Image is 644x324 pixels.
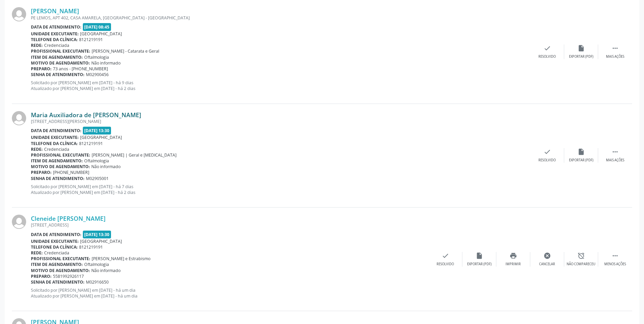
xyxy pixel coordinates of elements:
a: [PERSON_NAME] [31,7,79,15]
a: Cleneide [PERSON_NAME] [31,215,106,222]
span: [GEOGRAPHIC_DATA] [80,31,122,37]
i: alarm_off [577,252,585,259]
i: check [544,148,551,156]
b: Profissional executante: [31,48,90,54]
div: Mais ações [606,158,624,163]
div: PE LEMOS, APT 402, CASA AMARELA, [GEOGRAPHIC_DATA] - [GEOGRAPHIC_DATA] [31,15,530,21]
b: Telefone da clínica: [31,141,78,146]
span: [DATE] 13:30 [83,127,111,134]
b: Rede: [31,250,43,256]
i:  [611,252,619,259]
p: Solicitado por [PERSON_NAME] em [DATE] - há um dia Atualizado por [PERSON_NAME] em [DATE] - há um... [31,287,428,299]
span: [GEOGRAPHIC_DATA] [80,134,122,140]
div: Menos ações [604,262,626,267]
span: [PHONE_NUMBER] [53,169,89,175]
span: 8121219191 [79,37,103,42]
div: Resolvido [538,158,556,163]
b: Motivo de agendamento: [31,164,90,169]
div: Exportar (PDF) [569,158,593,163]
p: Solicitado por [PERSON_NAME] em [DATE] - há 9 dias Atualizado por [PERSON_NAME] em [DATE] - há 2 ... [31,80,530,91]
span: Não informado [91,60,121,66]
b: Rede: [31,146,43,152]
span: Credenciada [44,250,69,256]
span: Não informado [91,268,121,273]
div: Resolvido [437,262,454,267]
div: [STREET_ADDRESS][PERSON_NAME] [31,119,530,124]
b: Preparo: [31,273,52,279]
div: Mais ações [606,54,624,59]
b: Unidade executante: [31,238,79,244]
span: Não informado [91,164,121,169]
div: Exportar (PDF) [569,54,593,59]
i: cancel [544,252,551,259]
b: Profissional executante: [31,256,90,262]
span: 8121219191 [79,141,103,146]
i: print [510,252,517,259]
span: 5581992926117 [53,273,84,279]
span: Oftalmologia [84,262,109,267]
b: Data de atendimento: [31,128,81,133]
div: Não compareceu [567,262,595,267]
i: check [442,252,449,259]
div: [STREET_ADDRESS] [31,222,428,228]
span: [DATE] 08:45 [83,23,111,31]
span: [PERSON_NAME] - Catarata e Geral [92,48,159,54]
b: Senha de atendimento: [31,176,85,181]
b: Item de agendamento: [31,158,83,164]
i: check [544,44,551,52]
b: Rede: [31,42,43,48]
div: Cancelar [539,262,555,267]
b: Telefone da clínica: [31,37,78,42]
b: Preparo: [31,66,52,72]
i: insert_drive_file [476,252,483,259]
span: Oftalmologia [84,54,109,60]
a: Maria Auxiliadora de [PERSON_NAME] [31,111,141,119]
b: Unidade executante: [31,134,79,140]
b: Senha de atendimento: [31,279,85,285]
b: Profissional executante: [31,152,90,158]
span: M02900456 [86,72,109,77]
b: Motivo de agendamento: [31,60,90,66]
div: Exportar (PDF) [467,262,492,267]
span: 73 anos - [PHONE_NUMBER] [53,66,108,72]
div: Imprimir [505,262,521,267]
span: M02916650 [86,279,109,285]
b: Data de atendimento: [31,232,81,237]
div: Resolvido [538,54,556,59]
span: Credenciada [44,146,69,152]
i: insert_drive_file [577,148,585,156]
b: Unidade executante: [31,31,79,37]
b: Data de atendimento: [31,24,81,30]
p: Solicitado por [PERSON_NAME] em [DATE] - há 7 dias Atualizado por [PERSON_NAME] em [DATE] - há 2 ... [31,184,530,195]
span: [PERSON_NAME] | Geral e [MEDICAL_DATA] [92,152,177,158]
span: M02905001 [86,176,109,181]
span: [GEOGRAPHIC_DATA] [80,238,122,244]
img: img [12,215,26,229]
b: Motivo de agendamento: [31,268,90,273]
b: Telefone da clínica: [31,244,78,250]
i:  [611,148,619,156]
span: [PERSON_NAME] e Estrabismo [92,256,150,262]
img: img [12,7,26,21]
b: Item de agendamento: [31,54,83,60]
span: Oftalmologia [84,158,109,164]
span: 8121219191 [79,244,103,250]
i: insert_drive_file [577,44,585,52]
b: Preparo: [31,169,52,175]
i:  [611,44,619,52]
span: Credenciada [44,42,69,48]
b: Item de agendamento: [31,262,83,267]
b: Senha de atendimento: [31,72,85,77]
img: img [12,111,26,125]
span: [DATE] 13:30 [83,231,111,238]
